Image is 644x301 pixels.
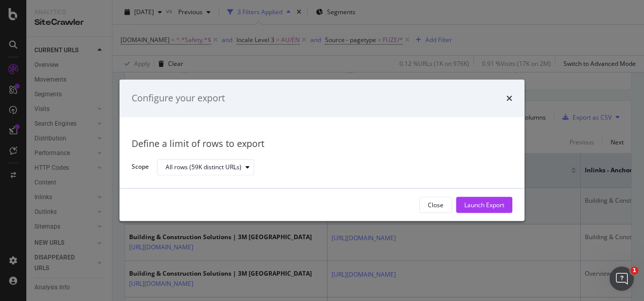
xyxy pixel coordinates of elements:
button: Close [419,197,452,213]
div: Configure your export [132,92,225,105]
button: All rows (59K distinct URLs) [157,159,254,175]
label: Scope [132,163,149,174]
div: modal [119,80,525,221]
span: 1 [630,267,638,275]
button: Launch Export [456,197,512,213]
iframe: Intercom live chat [610,267,634,291]
div: Close [428,201,444,209]
div: Launch Export [464,201,504,209]
div: All rows (59K distinct URLs) [166,164,241,170]
div: Define a limit of rows to export [132,137,512,150]
div: times [506,92,512,105]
